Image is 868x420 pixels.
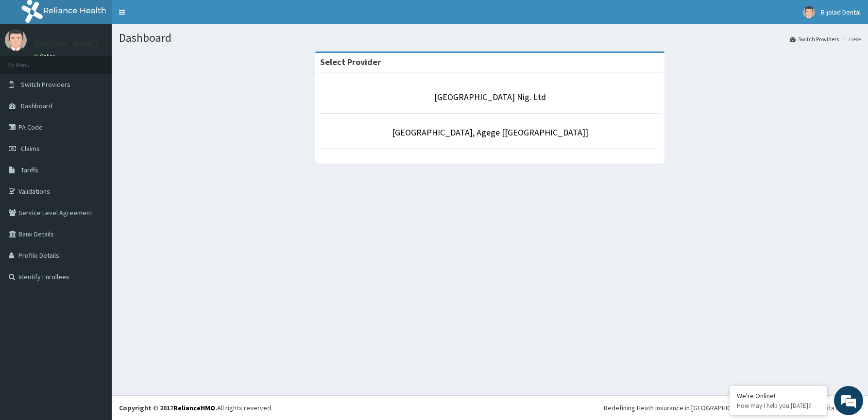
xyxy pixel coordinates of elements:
[434,91,546,102] a: [GEOGRAPHIC_DATA] Nig. Ltd
[790,35,839,43] a: Switch Providers
[21,80,70,89] span: Switch Providers
[34,53,57,60] a: Online
[737,402,819,410] p: How may I help you today?
[173,403,215,412] a: RelianceHMO
[112,395,868,420] footer: All rights reserved.
[5,29,27,51] img: User Image
[21,101,52,110] span: Dashboard
[392,127,588,138] a: [GEOGRAPHIC_DATA], Agege [[GEOGRAPHIC_DATA]]
[119,403,217,412] strong: Copyright © 2017 .
[840,35,861,43] li: Here
[803,6,815,18] img: User Image
[21,166,38,174] span: Tariffs
[34,39,98,48] p: [PERSON_NAME]
[320,56,381,67] strong: Select Provider
[821,8,861,17] span: R-jolad Dental
[737,391,819,400] div: We're Online!
[21,144,40,153] span: Claims
[119,32,861,44] h1: Dashboard
[604,403,861,413] div: Redefining Heath Insurance in [GEOGRAPHIC_DATA] using Telemedicine and Data Science!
